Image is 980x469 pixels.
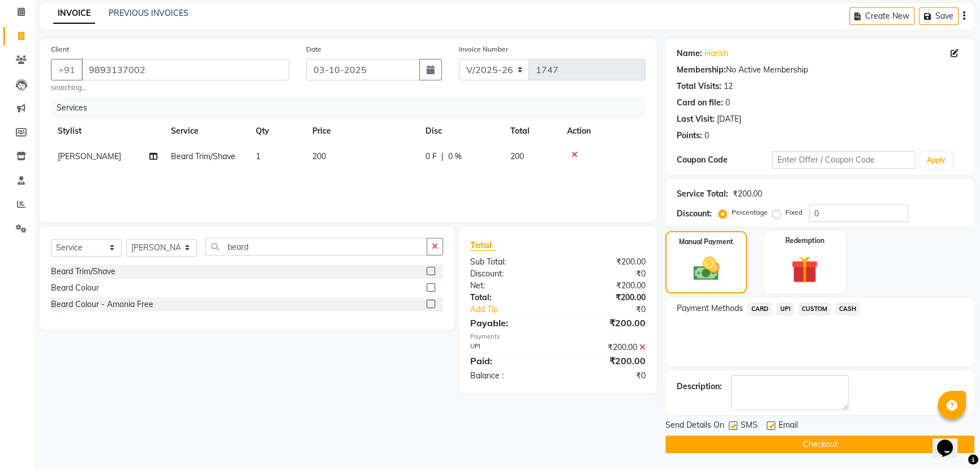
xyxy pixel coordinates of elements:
[419,118,504,144] th: Disc
[462,304,574,315] a: Add Tip
[685,254,728,284] img: _cash.svg
[776,302,794,315] span: UPI
[558,354,654,368] div: ₹200.00
[574,304,654,315] div: ₹0
[785,236,824,246] label: Redemption
[462,316,558,330] div: Payable:
[772,151,915,169] input: Enter Offer / Coupon Code
[470,332,646,342] div: Payments
[462,280,558,292] div: Net:
[665,419,724,433] span: Send Details On
[306,44,321,54] label: Date
[51,282,99,294] div: Beard Colour
[920,152,952,169] button: Apply
[51,118,164,144] th: Stylist
[81,59,289,80] input: Search by Name/Mobile/Email/Code
[109,8,188,18] a: PREVIOUS INVOICES
[58,151,121,161] span: [PERSON_NAME]
[741,419,758,433] span: SMS
[558,280,654,292] div: ₹200.00
[677,113,715,125] div: Last Visit:
[704,48,728,59] a: Harish
[785,207,802,218] label: Fixed
[558,292,654,304] div: ₹200.00
[725,97,730,109] div: 0
[51,266,115,278] div: Beard Trim/Shave
[558,256,654,268] div: ₹200.00
[747,302,772,315] span: CARD
[677,188,728,200] div: Service Total:
[704,130,709,142] div: 0
[51,299,153,310] div: Beard Colour - Amonia Free
[732,207,768,218] label: Percentage
[783,253,827,287] img: _gift.svg
[919,7,958,25] button: Save
[679,237,733,247] label: Manual Payment
[462,354,558,368] div: Paid:
[510,151,524,161] span: 200
[51,83,289,93] small: searching...
[733,188,762,200] div: ₹200.00
[849,7,914,25] button: Create New
[306,118,419,144] th: Price
[470,239,496,251] span: Total
[249,118,306,144] th: Qty
[677,97,723,109] div: Card on file:
[779,419,798,433] span: Email
[462,256,558,268] div: Sub Total:
[677,302,743,314] span: Payment Methods
[51,59,83,80] button: +91
[51,44,69,54] label: Client
[558,316,654,330] div: ₹200.00
[52,97,654,118] div: Services
[448,151,462,163] span: 0 %
[256,151,260,161] span: 1
[462,342,558,353] div: UPI
[724,80,733,92] div: 12
[164,118,249,144] th: Service
[677,80,721,92] div: Total Visits:
[677,208,712,220] div: Discount:
[462,370,558,382] div: Balance :
[560,118,646,144] th: Action
[504,118,560,144] th: Total
[677,64,726,76] div: Membership:
[798,302,831,315] span: CUSTOM
[665,436,974,453] button: Checkout
[459,44,508,54] label: Invoice Number
[677,130,702,142] div: Points:
[677,64,963,76] div: No Active Membership
[836,302,860,315] span: CASH
[205,238,427,255] input: Search or Scan
[425,151,437,163] span: 0 F
[677,381,722,393] div: Description:
[677,154,772,166] div: Coupon Code
[558,268,654,280] div: ₹0
[462,268,558,280] div: Discount:
[312,151,326,161] span: 200
[717,113,741,125] div: [DATE]
[932,424,969,458] iframe: chat widget
[558,370,654,382] div: ₹0
[677,48,702,59] div: Name:
[171,151,235,161] span: Beard Trim/Shave
[441,151,444,163] span: |
[462,292,558,304] div: Total:
[53,3,95,24] a: INVOICE
[558,342,654,353] div: ₹200.00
